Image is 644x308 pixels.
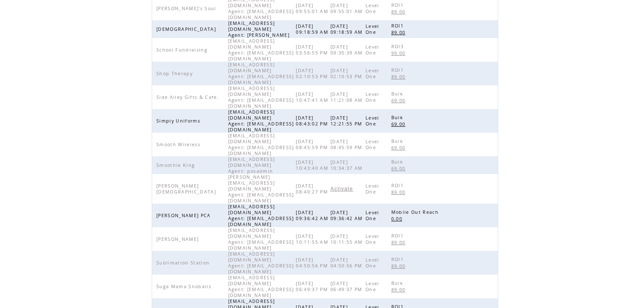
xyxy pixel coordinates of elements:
[228,204,294,227] span: [EMAIL_ADDRESS][DOMAIN_NAME] Agent: [EMAIL_ADDRESS][DOMAIN_NAME]
[391,287,408,293] span: 89.00
[156,71,195,76] span: Shop Therapy
[330,186,353,192] span: Activate
[156,47,210,53] span: School Fundraising
[228,109,294,133] span: [EMAIL_ADDRESS][DOMAIN_NAME] Agent: [EMAIL_ADDRESS][DOMAIN_NAME]
[330,281,365,292] span: [DATE] 06:49:37 PM
[391,144,410,151] a: 69.00
[366,115,379,127] span: Level One
[391,233,406,239] span: ROI1
[228,85,294,109] span: [EMAIL_ADDRESS][DOMAIN_NAME] Agent: [EMAIL_ADDRESS][DOMAIN_NAME]
[391,256,406,262] span: ROI1
[391,239,410,246] a: 89.00
[391,262,410,270] a: 89.00
[366,183,379,195] span: Level One
[156,94,221,100] span: Side Alley Gifts & Cafe.
[391,44,406,49] span: ROI3
[391,286,410,293] a: 89.00
[330,159,365,171] span: [DATE] 10:34:37 AM
[391,188,410,196] a: 89.00
[391,97,410,104] a: 69.00
[366,257,379,269] span: Level One
[391,98,408,104] span: 69.00
[156,162,197,168] span: Smoothie King
[330,115,365,127] span: [DATE] 12:21:55 PM
[391,114,405,120] span: Bulk
[391,209,441,215] span: Mobile Out Reach
[156,260,212,266] span: Sublimation Station
[330,3,365,14] span: [DATE] 09:55:01 AM
[228,20,292,38] span: [EMAIL_ADDRESS][DOMAIN_NAME] Agent: [PERSON_NAME]
[366,3,379,14] span: Level One
[391,120,410,128] a: 69.00
[330,68,365,79] span: [DATE] 02:10:53 PM
[391,159,405,165] span: Bulk
[391,49,410,57] a: 99.00
[156,118,202,124] span: Simply Uniforms
[296,159,330,171] span: [DATE] 10:43:40 AM
[156,5,218,11] span: [PERSON_NAME]'s Soul
[228,133,294,156] span: [EMAIL_ADDRESS][DOMAIN_NAME] Agent: [EMAIL_ADDRESS][DOMAIN_NAME]
[391,165,410,172] a: 69.00
[391,73,410,80] a: 89.00
[296,44,330,56] span: [DATE] 03:56:55 PM
[391,50,408,56] span: 99.00
[366,44,379,56] span: Level One
[391,280,405,286] span: Bulk
[296,233,330,245] span: [DATE] 10:11:55 AM
[156,183,218,195] span: [PERSON_NAME][DEMOGRAPHIC_DATA]
[228,174,294,204] span: [PERSON_NAME][EMAIL_ADDRESS][DOMAIN_NAME] Agent: [EMAIL_ADDRESS][DOMAIN_NAME]
[391,166,408,172] span: 69.00
[330,233,365,245] span: [DATE] 10:11:55 AM
[366,139,379,150] span: Level One
[391,189,408,195] span: 89.00
[228,227,294,251] span: [EMAIL_ADDRESS][DOMAIN_NAME] Agent: [EMAIL_ADDRESS][DOMAIN_NAME]
[156,142,202,147] span: Smooth Wireless
[156,236,201,242] span: [PERSON_NAME]
[366,68,379,79] span: Level One
[391,145,408,151] span: 69.00
[391,91,405,97] span: Bulk
[391,30,408,35] span: 89.00
[330,91,365,103] span: [DATE] 11:21:08 AM
[391,263,408,269] span: 89.00
[391,67,406,73] span: ROI1
[366,23,379,35] span: Level One
[391,240,408,245] span: 89.00
[330,139,365,150] span: [DATE] 08:45:59 PM
[296,257,330,269] span: [DATE] 04:50:56 PM
[228,156,276,174] span: [EMAIL_ADDRESS][DOMAIN_NAME] Agent: posadmin
[366,233,379,245] span: Level One
[296,115,330,127] span: [DATE] 08:43:02 PM
[366,210,379,221] span: Level One
[391,138,405,144] span: Bulk
[330,186,353,191] a: Activate
[228,251,294,275] span: [EMAIL_ADDRESS][DOMAIN_NAME] Agent: [EMAIL_ADDRESS][DOMAIN_NAME]
[330,257,365,269] span: [DATE] 04:50:56 PM
[391,23,406,29] span: ROI1
[391,29,410,36] a: 89.00
[391,215,407,222] a: 0.00
[156,213,213,218] span: [PERSON_NAME] PCA
[391,9,408,15] span: 89.00
[296,183,330,195] span: [DATE] 08:40:27 PM
[228,275,294,298] span: [EMAIL_ADDRESS][DOMAIN_NAME] Agent: [EMAIL_ADDRESS][DOMAIN_NAME]
[228,38,294,62] span: [EMAIL_ADDRESS][DOMAIN_NAME] Agent: [EMAIL_ADDRESS][DOMAIN_NAME]
[330,44,365,56] span: [DATE] 09:30:39 AM
[296,281,330,292] span: [DATE] 06:49:37 PM
[296,210,330,221] span: [DATE] 09:36:42 AM
[156,283,213,289] span: Suga Mama Snoballs
[330,23,365,35] span: [DATE] 09:18:59 AM
[391,121,408,127] span: 69.00
[296,139,330,150] span: [DATE] 08:45:59 PM
[391,8,410,15] a: 89.00
[391,2,406,8] span: ROI1
[391,183,406,188] span: ROI1
[391,74,408,80] span: 89.00
[296,23,330,35] span: [DATE] 09:18:59 AM
[366,281,379,292] span: Level One
[296,68,330,79] span: [DATE] 02:10:53 PM
[366,91,379,103] span: Level One
[296,91,330,103] span: [DATE] 10:47:41 AM
[391,216,404,222] span: 0.00
[228,62,294,85] span: [EMAIL_ADDRESS][DOMAIN_NAME] Agent: [EMAIL_ADDRESS][DOMAIN_NAME]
